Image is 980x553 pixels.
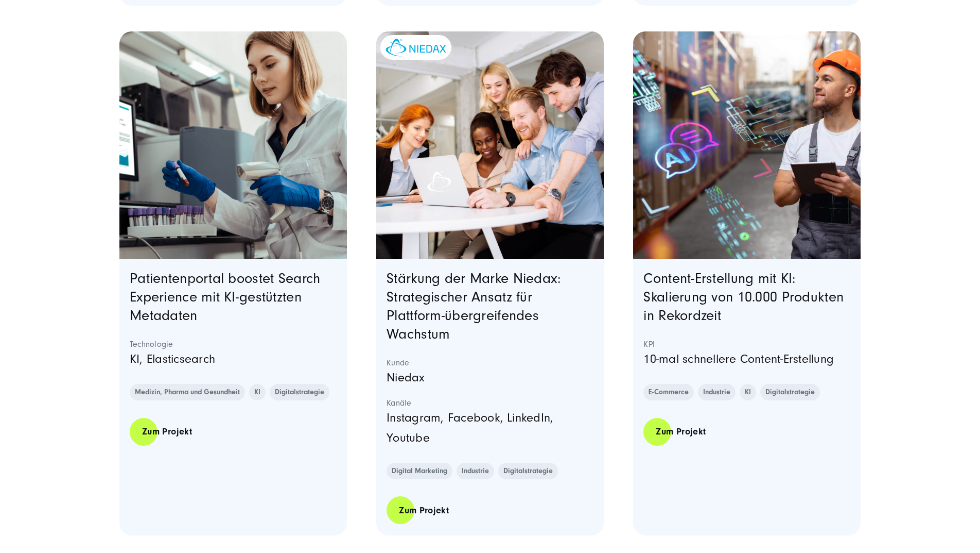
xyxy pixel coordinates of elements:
a: Digitalstrategie [760,384,820,400]
p: KI, Elasticsearch [130,349,337,369]
a: Digitalstrategie [270,384,329,400]
a: Digitalstrategie [498,463,558,479]
strong: Kunde [387,358,593,368]
a: Patientenportal boostet Search Experience mit KI-gestützten Metadaten [130,271,320,324]
a: Digital Marketing [387,463,452,479]
article: Blog post summary: Stärkung der Marke Niedax: Strategie für plattformübergreifendes Wachstum [376,31,604,535]
p: Instagram, Facebook, LinkedIn, Youtube [387,408,593,448]
a: Featured image: Ein Lagerarbeiter mit weißem Shirt, grauer Latzhose und orangefarbenem Schutzhelm... [633,31,861,259]
a: KI [740,384,756,400]
p: Niedax [387,368,593,388]
p: 10-mal schnellere Content-Erstellung [643,349,850,369]
strong: KPI [643,339,850,349]
a: Zum Projekt [387,496,461,525]
strong: Technologie [130,339,337,349]
img: Die Person im weißen Labormantel arbeitet in einem Labor und hält ein Röhrchen mit einer Probe in... [117,29,349,261]
a: Featured image: Die Person im weißen Labormantel arbeitet in einem Labor und hält ein Röhrchen mi... [119,31,347,259]
a: KI [249,384,266,400]
a: Featured image: Fünf junge Berufstätige sitzen lächelnd um einen Laptop herum und arbeiten in ein... [376,31,604,259]
a: Industrie [457,463,494,479]
a: Content-Erstellung mit KI: Skalierung von 10.000 Produkten in Rekordzeit [643,271,844,324]
a: E-Commerce [643,384,694,400]
img: Ein Lagerarbeiter mit weißem Shirt, grauer Latzhose und orangefarbenem Schutzhelm hält ein Tablet... [633,31,861,259]
a: Stärkung der Marke Niedax: Strategischer Ansatz für Plattform-übergreifendes Wachstum [387,271,561,342]
article: Blog post summary: Wie KI die Search Experience auf einem Patientenportal revolutionierte [119,31,347,535]
a: Zum Projekt [643,417,718,446]
a: Zum Projekt [130,417,204,446]
img: Niedax Logo [386,39,446,57]
a: Industrie [698,384,736,400]
article: Blog post summary: KI revolutioniert Content-Erstellung bei führendem Einzelhändler [633,31,861,535]
strong: Kanäle [387,398,593,408]
img: Fünf junge Berufstätige sitzen lächelnd um einen Laptop herum und arbeiten in einer modernen Büro... [376,31,604,259]
a: Medizin, Pharma und Gesundheit [130,384,245,400]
